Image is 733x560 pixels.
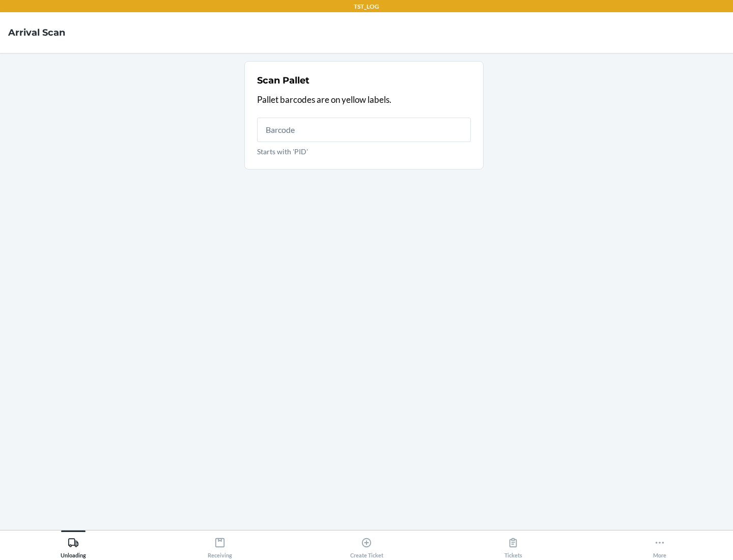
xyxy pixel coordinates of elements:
[257,118,471,142] input: Starts with 'PID'
[257,93,471,106] p: Pallet barcodes are on yellow labels.
[504,533,522,558] div: Tickets
[147,530,293,558] button: Receiving
[257,146,471,157] p: Starts with 'PID'
[586,530,733,558] button: More
[653,533,666,558] div: More
[440,530,586,558] button: Tickets
[350,533,383,558] div: Create Ticket
[293,530,440,558] button: Create Ticket
[208,533,232,558] div: Receiving
[257,74,309,87] h2: Scan Pallet
[354,2,379,11] p: TST_LOG
[61,533,86,558] div: Unloading
[8,26,65,39] h4: Arrival Scan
